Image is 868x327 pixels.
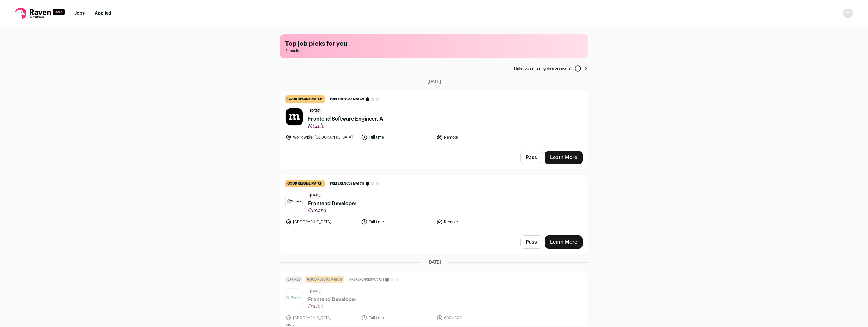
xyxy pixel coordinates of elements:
[330,181,364,187] span: Preferences match
[308,200,357,207] span: Frontend Developer
[280,175,588,230] a: good resume match Preferences match [DATE] Frontend Developer Circana [GEOGRAPHIC_DATA] Full time...
[361,219,433,225] li: Full time
[545,151,583,164] a: Learn More
[286,193,303,210] img: b48c50ad4e75ea96e5c8008e9182a4f4faab07dee62285ea664d1f1d98bb7e4d
[285,276,302,283] div: Expired
[361,315,433,321] li: Full time
[514,66,572,71] span: Hide jobs missing dealbreakers?
[286,108,303,125] img: ed6f39911129357e39051950c0635099861b11d33cdbe02a057c56aa8f195c9d
[308,296,357,303] span: Frontend Developer
[520,151,542,164] button: Pass
[349,276,384,283] span: Preferences match
[308,288,322,294] span: [DATE]
[308,123,385,129] span: Mozilla
[545,235,583,249] a: Learn More
[427,79,441,85] span: [DATE]
[308,108,322,114] span: [DATE]
[95,11,111,15] a: Applied
[285,219,357,225] li: [GEOGRAPHIC_DATA]
[308,207,357,214] span: Circana
[520,235,542,249] button: Pass
[437,219,508,225] li: Remote
[285,134,357,140] li: Worldwide, [GEOGRAPHIC_DATA]
[437,315,508,321] li: 600k-800k
[437,134,508,140] li: Remote
[285,95,325,103] div: good resume match
[308,303,357,310] span: FreJun
[285,180,325,187] div: good resume match
[285,39,583,48] h1: Top job picks for you
[843,8,853,18] button: Open dropdown
[843,8,853,18] img: nopic.png
[285,48,583,53] span: 4 results
[305,276,344,283] div: good resume match
[308,115,385,123] span: Frontend Software Engineer, AI
[280,90,588,146] a: good resume match Preferences match [DATE] Frontend Software Engineer, AI Mozilla Worldwide, [GEO...
[361,134,433,140] li: Full time
[286,295,303,300] img: 74caa549d51c152618374a157579ae28c86b68855b1a1ed0c160a43527e315bd.png
[75,11,85,15] a: Jobs
[427,259,441,265] span: [DATE]
[330,96,364,102] span: Preferences match
[285,315,357,321] li: [GEOGRAPHIC_DATA]
[308,193,322,199] span: [DATE]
